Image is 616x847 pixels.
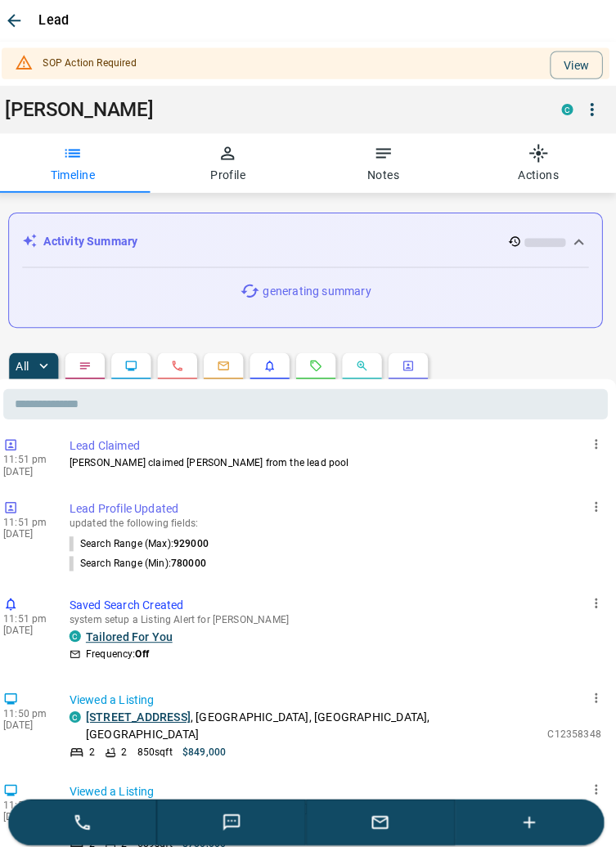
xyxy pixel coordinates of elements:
[74,496,601,513] p: Lead Profile Updated
[90,642,152,657] p: Frequency:
[74,686,601,703] p: Viewed a Listing
[93,739,99,754] p: 2
[174,553,209,565] span: 780000
[357,356,371,370] svg: Opportunities
[48,231,142,249] p: Activity Summary
[90,625,176,639] a: Tailored For You
[27,225,589,255] div: Activity Summary
[128,356,142,370] svg: Lead Browsing Activity
[186,739,229,754] p: $849,000
[74,552,209,567] p: Search Range (Min) :
[8,804,57,816] p: [DATE]
[20,357,34,369] p: All
[10,97,537,120] h1: [PERSON_NAME]
[74,513,601,525] p: updated the following fields:
[8,793,57,804] p: 11:50 pm
[90,705,194,718] a: [STREET_ADDRESS]
[47,47,140,78] div: SOP Action Required
[43,11,74,30] p: Lead
[74,451,601,466] p: [PERSON_NAME] claimed [PERSON_NAME] from the lead pool
[8,608,57,620] p: 11:51 pm
[462,132,616,191] button: Actions
[74,609,601,621] p: system setup a Listing Alert for [PERSON_NAME]
[312,356,325,370] svg: Requests
[551,51,603,78] button: View
[74,592,601,609] p: Saved Search Created
[8,702,57,714] p: 11:50 pm
[74,434,601,451] p: Lead Claimed
[8,620,57,631] p: [DATE]
[8,450,57,462] p: 11:51 pm
[74,532,212,547] p: Search Range (Max) :
[8,513,57,524] p: 11:51 pm
[266,356,279,370] svg: Listing Alerts
[403,356,416,370] svg: Agent Actions
[74,625,85,637] div: condos.ca
[220,356,233,370] svg: Emails
[74,777,601,794] p: Viewed a Listing
[74,706,85,717] div: condos.ca
[562,103,573,114] div: condos.ca
[90,703,540,737] p: , [GEOGRAPHIC_DATA], [GEOGRAPHIC_DATA], [GEOGRAPHIC_DATA]
[308,132,462,191] button: Notes
[8,462,57,473] p: [DATE]
[266,280,373,298] p: generating summary
[141,739,176,754] p: 850 sqft
[8,714,57,725] p: [DATE]
[83,356,96,370] svg: Notes
[8,524,57,536] p: [DATE]
[125,739,131,754] p: 2
[154,132,308,191] button: Profile
[548,721,601,736] p: C12358348
[139,643,152,655] strong: Off
[177,534,212,545] span: 929000
[174,356,187,370] svg: Calls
